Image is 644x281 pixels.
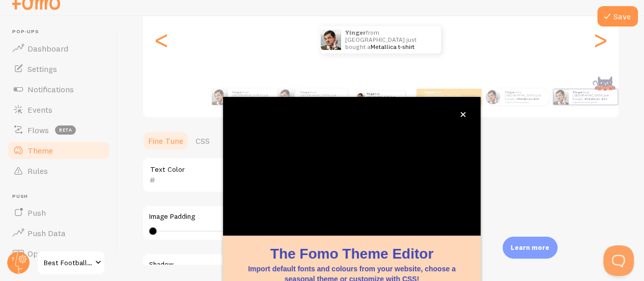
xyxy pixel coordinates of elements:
[345,26,431,54] p: from [GEOGRAPHIC_DATA] just bought a
[6,59,111,79] a: Settings
[502,237,557,259] div: Learn more
[27,228,66,238] span: Push Data
[189,131,216,151] a: CSS
[6,223,111,243] a: Push Data
[155,3,167,76] div: Previous slide
[511,243,549,252] p: Learn more
[367,91,401,103] p: from [GEOGRAPHIC_DATA] just bought a
[603,245,634,276] iframe: Help Scout Beacon - Open
[300,90,311,94] strong: Yinger
[585,97,607,101] a: Metallica t-shirt
[321,30,341,50] img: Fomo
[597,6,638,27] button: Save
[6,140,111,161] a: Theme
[517,97,539,101] a: Metallica t-shirt
[142,131,189,151] a: Fine Tune
[55,125,76,135] span: beta
[6,99,111,120] a: Events
[371,43,414,50] a: Metallica t-shirt
[37,250,105,275] a: Best Football Shirts Shop
[235,244,468,264] h1: The Fomo Theme Editor
[212,89,228,105] img: Fomo
[367,92,375,95] strong: Yinger
[505,90,546,103] p: from [GEOGRAPHIC_DATA] just bought a
[6,120,111,140] a: Flows beta
[594,3,606,76] div: Next slide
[300,90,343,103] p: from [GEOGRAPHIC_DATA] just bought a
[6,38,111,59] a: Dashboard
[149,212,440,221] label: Image Padding
[486,89,500,104] img: Fomo
[12,29,111,35] span: Pop-ups
[573,90,583,94] strong: Yinger
[573,101,612,103] small: Ongeveer 4 minuten geleden
[6,79,111,99] a: Notifications
[278,89,294,105] img: Fomo
[44,257,92,269] span: Best Football Shirts Shop
[553,89,569,105] img: Fomo
[425,90,435,94] strong: Yinger
[232,90,273,103] p: from [GEOGRAPHIC_DATA] just bought a
[458,109,468,120] button: close,
[6,243,111,264] a: Opt-In
[425,90,465,103] p: from [GEOGRAPHIC_DATA] just bought a
[27,208,46,218] span: Push
[27,125,49,135] span: Flows
[232,90,242,94] strong: Yinger
[357,93,365,101] img: Fomo
[573,90,613,103] p: from [GEOGRAPHIC_DATA] just bought a
[6,202,111,223] a: Push
[27,105,52,115] span: Events
[27,43,68,54] span: Dashboard
[12,193,111,200] span: Push
[27,64,57,74] span: Settings
[505,90,515,94] strong: Yinger
[6,161,111,181] a: Rules
[505,101,545,103] small: Ongeveer 4 minuten geleden
[27,248,51,259] span: Opt-In
[27,166,48,176] span: Rules
[27,84,74,94] span: Notifications
[27,145,53,156] span: Theme
[345,29,366,36] strong: Yinger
